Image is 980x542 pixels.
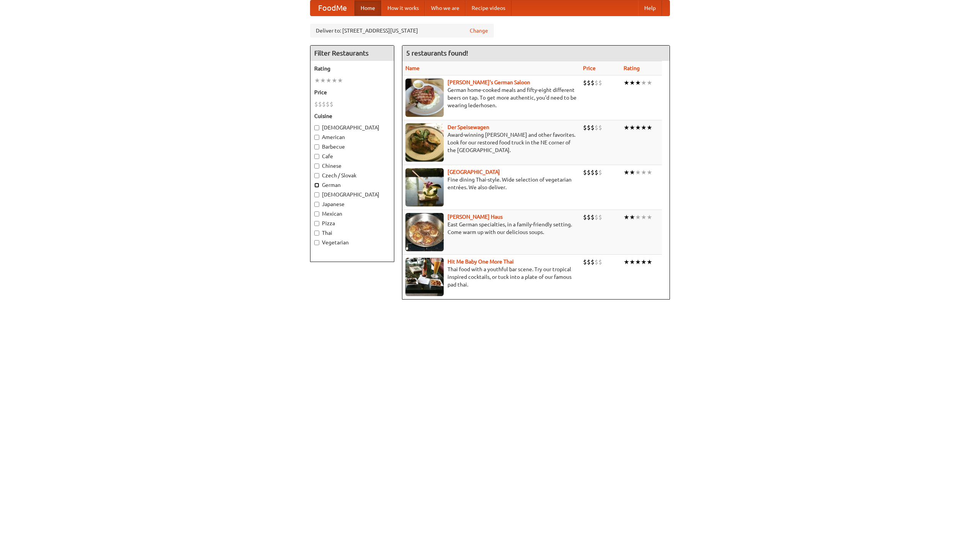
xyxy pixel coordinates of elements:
li: ★ [337,76,343,85]
li: ★ [635,123,641,132]
a: Name [405,65,420,71]
li: $ [591,168,595,177]
li: ★ [647,168,652,177]
input: Japanese [314,202,319,207]
label: Thai [314,229,390,237]
a: Help [638,0,662,16]
p: Fine dining Thai-style. Wide selection of vegetarian entrées. We also deliver. [405,176,577,191]
li: ★ [647,79,652,87]
li: $ [314,100,318,108]
a: Who we are [425,0,465,16]
h5: Rating [314,65,390,72]
li: ★ [624,213,629,221]
b: [GEOGRAPHIC_DATA] [448,169,500,175]
li: $ [326,100,330,108]
a: Der Speisewagen [448,124,489,130]
input: [DEMOGRAPHIC_DATA] [314,192,319,197]
img: satay.jpg [405,168,444,206]
li: ★ [326,76,332,85]
h5: Price [314,88,390,96]
li: ★ [320,76,326,85]
li: $ [587,168,591,177]
ng-pluralize: 5 restaurants found! [406,49,468,57]
li: ★ [641,79,647,87]
input: Vegetarian [314,240,319,245]
input: [DEMOGRAPHIC_DATA] [314,125,319,130]
h5: Cuisine [314,112,390,120]
h4: Filter Restaurants [310,46,394,61]
a: Change [470,27,488,34]
li: ★ [635,79,641,87]
img: speisewagen.jpg [405,123,444,162]
img: babythai.jpg [405,258,444,296]
li: ★ [624,123,629,132]
img: esthers.jpg [405,79,444,117]
li: $ [591,79,595,87]
a: FoodMe [310,0,354,16]
li: ★ [635,168,641,177]
li: $ [598,213,602,221]
li: ★ [647,123,652,132]
li: ★ [629,258,635,266]
li: $ [591,213,595,221]
label: Pizza [314,219,390,227]
div: Deliver to: [STREET_ADDRESS][US_STATE] [310,24,494,38]
li: $ [322,100,326,108]
label: Japanese [314,200,390,208]
input: Chinese [314,164,319,169]
li: $ [583,168,587,177]
li: ★ [635,213,641,221]
li: ★ [641,123,647,132]
input: American [314,135,319,140]
a: Rating [624,65,640,71]
li: ★ [635,258,641,266]
input: Barbecue [314,144,319,149]
a: Hit Me Baby One More Thai [448,259,514,265]
li: ★ [629,168,635,177]
p: Thai food with a youthful bar scene. Try our tropical inspired cocktails, or tuck into a plate of... [405,265,577,288]
a: [PERSON_NAME]'s German Saloon [448,79,530,85]
label: Vegetarian [314,239,390,246]
li: ★ [641,168,647,177]
a: Recipe videos [465,0,511,16]
li: ★ [629,123,635,132]
li: $ [595,168,598,177]
li: $ [598,123,602,132]
li: $ [587,79,591,87]
a: Price [583,65,596,71]
input: Czech / Slovak [314,173,319,178]
li: ★ [629,79,635,87]
label: German [314,181,390,189]
label: American [314,133,390,141]
input: Thai [314,231,319,236]
a: How it works [381,0,425,16]
li: $ [595,79,598,87]
li: $ [591,258,595,266]
input: Pizza [314,221,319,226]
input: Mexican [314,211,319,216]
label: [DEMOGRAPHIC_DATA] [314,191,390,198]
p: Award-winning [PERSON_NAME] and other favorites. Look for our restored food truck in the NE corne... [405,131,577,154]
li: $ [587,258,591,266]
label: [DEMOGRAPHIC_DATA] [314,124,390,131]
li: $ [583,123,587,132]
li: $ [595,258,598,266]
li: ★ [647,258,652,266]
input: German [314,183,319,188]
input: Cafe [314,154,319,159]
li: $ [583,213,587,221]
li: $ [330,100,333,108]
li: $ [583,79,587,87]
li: ★ [314,76,320,85]
a: [PERSON_NAME] Haus [448,214,503,220]
li: ★ [624,258,629,266]
li: ★ [641,213,647,221]
li: ★ [641,258,647,266]
li: $ [598,79,602,87]
li: ★ [624,168,629,177]
li: ★ [332,76,337,85]
li: $ [598,258,602,266]
p: East German specialties, in a family-friendly setting. Come warm up with our delicious soups. [405,221,577,236]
